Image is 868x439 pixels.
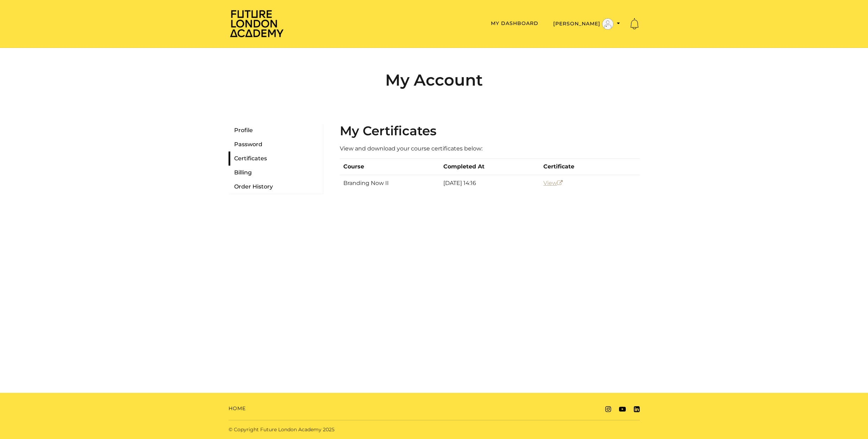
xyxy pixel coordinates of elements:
[223,426,434,433] div: © Copyright Future London Academy 2025
[229,70,640,89] h2: My Account
[543,180,563,186] a: ViewOpen in a new window
[229,166,323,180] a: Billing
[540,159,640,175] th: Certificate
[440,159,540,175] th: Completed At
[229,180,323,194] a: Order History
[229,137,323,152] a: Password
[223,123,329,202] nav: My Account
[229,9,285,38] img: Home Page
[229,405,246,412] a: Home
[340,175,440,191] td: Branding Now II
[340,123,640,138] h3: My Certificates
[340,144,640,153] p: View and download your course certificates below:
[491,20,538,26] a: My Dashboard
[440,175,540,191] td: [DATE] 14:16
[229,152,323,166] a: Certificates
[340,159,440,175] th: Course
[551,18,622,30] button: Toggle menu
[557,180,563,186] i: Open in a new window
[229,123,323,137] a: Profile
